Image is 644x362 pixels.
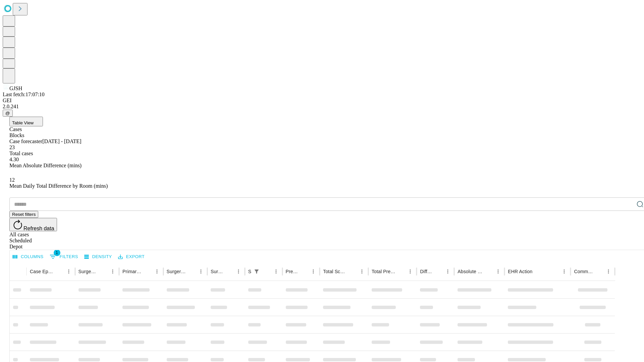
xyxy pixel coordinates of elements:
span: 1 [54,249,60,256]
button: Sort [484,267,493,276]
button: Show filters [48,251,80,262]
span: Last fetch: 17:07:10 [3,92,45,97]
button: Menu [309,267,318,276]
span: @ [5,111,10,116]
div: Surgery Date [211,269,224,274]
span: Mean Absolute Difference (mins) [9,163,82,168]
div: Case Epic Id [30,269,54,274]
div: EHR Action [508,269,532,274]
button: Select columns [11,252,45,262]
button: Sort [396,267,406,276]
button: Menu [604,267,613,276]
button: Sort [55,267,64,276]
span: Total cases [9,150,33,156]
button: Sort [348,267,357,276]
button: Density [83,252,114,262]
button: Show filters [252,267,261,276]
button: Menu [357,267,367,276]
div: 1 active filter [252,267,261,276]
button: @ [3,110,13,117]
button: Menu [152,267,162,276]
span: GJSH [9,85,22,91]
button: Menu [234,267,243,276]
div: GEI [3,98,641,104]
span: Refresh data [23,226,54,231]
div: 2.0.241 [3,104,641,110]
span: 12 [9,177,15,183]
button: Menu [196,267,206,276]
button: Sort [99,267,108,276]
div: Total Scheduled Duration [323,269,347,274]
button: Sort [434,267,443,276]
div: Primary Service [122,269,142,274]
button: Menu [271,267,281,276]
div: Scheduled In Room Duration [248,269,251,274]
button: Menu [493,267,503,276]
span: Table View [12,120,34,125]
div: Total Predicted Duration [372,269,396,274]
span: 4.30 [9,157,19,162]
button: Sort [299,267,309,276]
button: Menu [443,267,452,276]
div: Absolute Difference [458,269,483,274]
button: Reset filters [9,211,38,218]
button: Sort [262,267,271,276]
span: 23 [9,144,15,150]
button: Menu [406,267,415,276]
button: Sort [224,267,234,276]
button: Table View [9,117,43,126]
div: Surgery Name [167,269,186,274]
button: Sort [143,267,152,276]
button: Menu [559,267,569,276]
button: Export [116,252,146,262]
span: Reset filters [12,212,36,217]
button: Sort [594,267,604,276]
button: Menu [108,267,117,276]
button: Refresh data [9,218,57,231]
button: Sort [533,267,542,276]
div: Comments [574,269,593,274]
div: Surgeon Name [78,269,98,274]
span: [DATE] - [DATE] [42,138,81,144]
div: Difference [420,269,433,274]
button: Menu [64,267,73,276]
span: Mean Daily Total Difference by Room (mins) [9,183,108,189]
button: Sort [187,267,196,276]
span: Case forecaster [9,138,42,144]
div: Predicted In Room Duration [286,269,299,274]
